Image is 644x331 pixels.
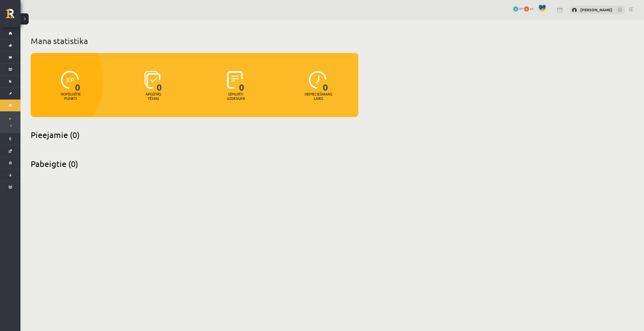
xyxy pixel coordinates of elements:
[305,92,332,101] p: Nepieciešamais laiks
[31,36,358,46] h1: Mana statistika
[31,159,358,169] h2: Pabeigtie (0)
[239,71,244,92] span: 0
[513,6,523,10] a: 2 mP
[513,6,518,12] span: 2
[227,71,243,89] img: icon-completed-tasks-ad58ae20a441b2904462921112bc710f1caf180af7a3daa7317a5a94f2d26646.svg
[524,6,529,12] span: 0
[31,130,358,140] h2: Pieejamie (0)
[519,6,523,10] span: mP
[61,71,79,89] img: icon-xp-0682a9bc20223a9ccc6f5883a126b849a74cddfe5390d2b41b4391c66f2066e7.svg
[144,71,160,89] img: icon-learned-topics-4a711ccc23c960034f471b6e78daf4a3bad4a20eaf4de84257b87e66633f6470.svg
[530,6,533,10] span: xp
[323,71,328,92] span: 0
[75,71,80,92] span: 0
[524,6,536,10] a: 0 xp
[309,71,327,89] img: icon-clock-7be60019b62300814b6bd22b8e044499b485619524d84068768e800edab66f18.svg
[6,9,20,22] a: Rīgas 1. Tālmācības vidusskola
[157,71,162,92] span: 0
[61,92,81,101] p: Nopelnītie punkti
[580,7,612,12] a: [PERSON_NAME]
[143,92,163,101] p: Apgūtās tēmas
[226,92,246,101] p: Izpildīti uzdevumi
[572,8,577,13] img: Maksims Baltais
